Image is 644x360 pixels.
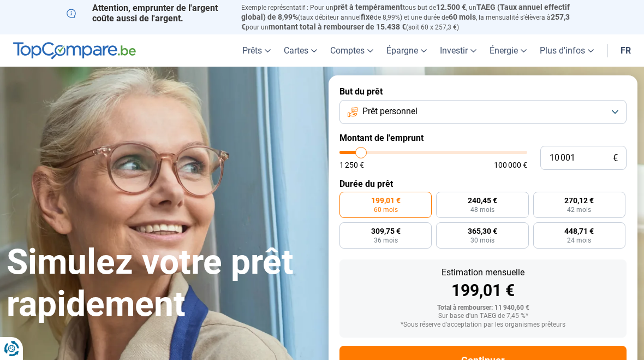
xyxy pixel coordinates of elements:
img: TopCompare [13,42,136,60]
label: Montant de l'emprunt [339,133,627,143]
a: Plus d'infos [533,34,600,67]
p: Attention, emprunter de l'argent coûte aussi de l'argent. [67,3,228,23]
label: But du prêt [339,86,627,97]
span: Prêt personnel [362,105,418,117]
span: 24 mois [567,237,591,244]
span: 365,30 € [468,227,497,235]
div: Total à rembourser: 11 940,60 € [348,304,618,312]
div: Estimation mensuelle [348,268,618,277]
span: 30 mois [470,237,494,244]
span: 60 mois [449,13,476,21]
span: 36 mois [374,237,398,244]
span: fixe [361,13,374,21]
span: TAEG (Taux annuel effectif global) de 8,99% [241,3,570,21]
span: 309,75 € [371,227,401,235]
a: Prêts [236,34,277,67]
span: 270,12 € [564,197,594,204]
span: 199,01 € [371,197,401,204]
div: Sur base d'un TAEG de 7,45 %* [348,312,618,320]
span: 1 250 € [339,161,364,169]
div: *Sous réserve d'acceptation par les organismes prêteurs [348,321,618,329]
p: Exemple représentatif : Pour un tous but de , un (taux débiteur annuel de 8,99%) et une durée de ... [241,3,577,32]
h1: Simulez votre prêt rapidement [7,241,315,326]
span: 48 mois [470,206,494,213]
span: 257,3 € [241,13,570,31]
span: montant total à rembourser de 15.438 € [269,22,406,31]
span: 60 mois [374,206,398,213]
a: Énergie [483,34,533,67]
a: Comptes [324,34,380,67]
span: 240,45 € [468,197,497,204]
a: fr [614,34,637,67]
span: 100 000 € [494,161,527,169]
span: prêt à tempérament [333,3,403,11]
a: Épargne [380,34,433,67]
span: 12.500 € [436,3,466,11]
div: 199,01 € [348,282,618,299]
button: Prêt personnel [339,100,627,124]
a: Investir [433,34,483,67]
span: 448,71 € [564,227,594,235]
span: 42 mois [567,206,591,213]
a: Cartes [277,34,324,67]
label: Durée du prêt [339,179,627,189]
span: € [613,154,618,163]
